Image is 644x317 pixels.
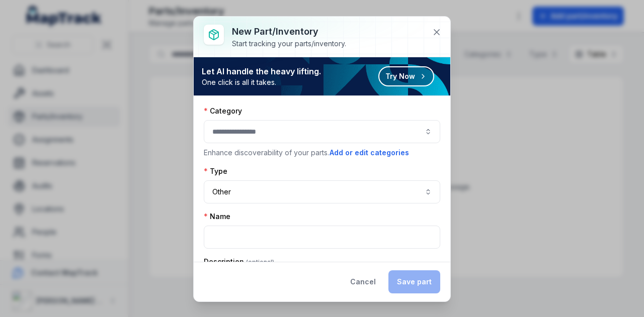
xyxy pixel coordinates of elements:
button: Other [204,180,440,203]
label: Type [204,166,227,176]
label: Name [204,212,230,222]
button: Cancel [342,270,384,293]
strong: Let AI handle the heavy lifting. [202,65,321,77]
button: Try Now [378,66,434,86]
button: Add or edit categories [329,147,410,158]
h3: New part/inventory [232,25,346,39]
input: :r59:-form-item-label [204,226,440,249]
label: Description [204,257,274,267]
span: One click is all it takes. [202,77,321,87]
p: Enhance discoverability of your parts. [204,147,440,158]
label: Category [204,106,242,116]
div: Start tracking your parts/inventory. [232,39,346,49]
